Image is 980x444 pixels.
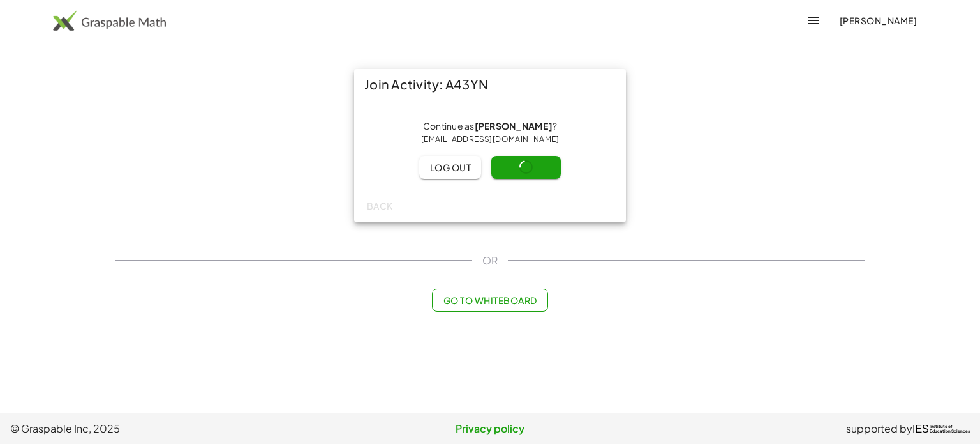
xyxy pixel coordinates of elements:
span: Go to Whiteboard [443,295,537,306]
div: Join Activity: A43YN [354,69,626,100]
button: [PERSON_NAME] [829,9,927,32]
a: IESInstitute ofEducation Sciences [912,421,970,436]
a: Privacy policy [330,421,650,436]
span: OR [482,253,498,268]
strong: [PERSON_NAME] [475,120,553,132]
span: © Graspable Inc, 2025 [10,421,330,436]
span: Institute of Education Sciences [930,425,970,434]
div: [EMAIL_ADDRESS][DOMAIN_NAME] [364,133,616,146]
span: supported by [846,421,912,436]
span: [PERSON_NAME] [839,15,917,26]
span: Log out [429,162,471,173]
div: Continue as ? [364,120,616,146]
button: Log out [419,156,481,179]
button: Go to Whiteboard [432,289,547,312]
span: IES [912,423,929,435]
